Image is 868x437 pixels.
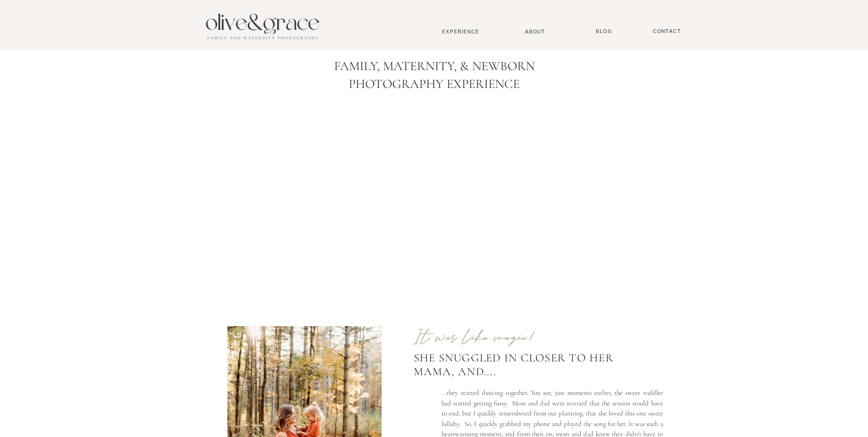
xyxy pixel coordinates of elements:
b: It was like magic! [414,327,535,348]
h1: Family, Maternity, & Newborn [226,59,642,74]
a: BLOG [593,28,615,35]
a: Experience [431,28,491,35]
p: Photography Experience [335,76,534,99]
a: Contact [649,28,685,35]
div: She snuggled in closer to her mama, and.... [414,351,657,393]
a: About [521,28,549,34]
